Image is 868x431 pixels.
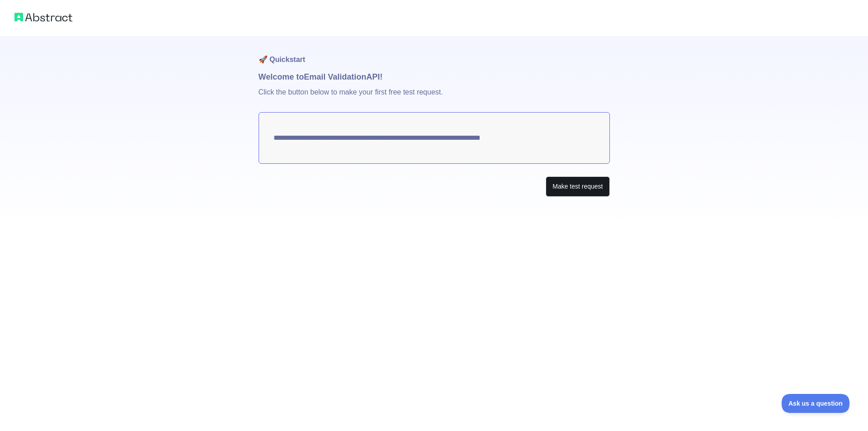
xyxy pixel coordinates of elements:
[259,36,610,71] h1: 🚀 Quickstart
[546,176,609,197] button: Make test request
[259,83,610,112] p: Click the button below to make your first free test request.
[14,11,72,24] img: Abstract logo
[782,394,850,413] iframe: Toggle Customer Support
[259,71,610,83] h1: Welcome to Email Validation API!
